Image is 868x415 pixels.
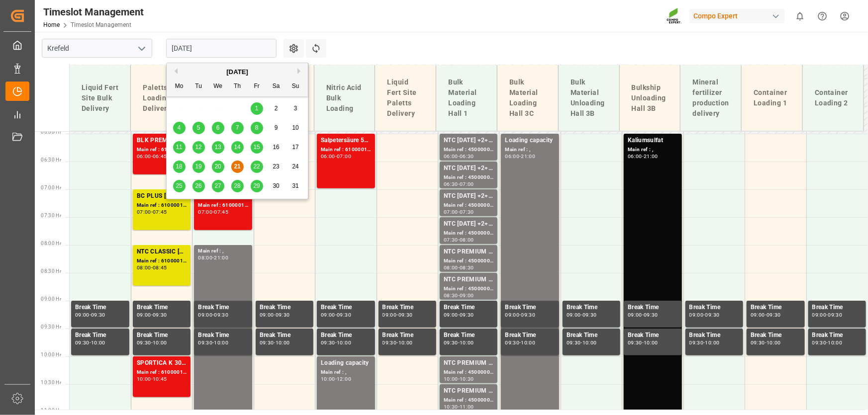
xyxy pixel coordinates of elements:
div: 09:00 [460,293,474,298]
div: Liquid Fert Site Paletts Delivery [383,73,428,123]
div: 06:00 [628,154,642,159]
div: Main ref : , [321,368,371,377]
div: 09:00 [505,313,519,317]
span: 07:30 Hr [41,213,61,218]
div: Compo Expert [689,9,785,23]
div: Break Time [75,303,125,313]
div: 09:30 [705,313,720,317]
a: Home [43,21,60,28]
div: Tu [193,81,205,93]
div: 10:00 [214,340,228,345]
div: Choose Sunday, August 3rd, 2025 [289,102,302,115]
div: 10:00 [644,340,658,345]
div: 07:00 [198,210,212,214]
div: Main ref : 4500000012, 2000000014; [444,257,493,265]
div: 07:00 [137,210,151,214]
div: Container Loading 1 [750,83,794,112]
div: Container Loading 2 [811,83,856,112]
input: DD.MM.YYYY [166,39,277,58]
div: - [826,340,828,345]
div: Break Time [383,303,432,313]
div: 09:30 [153,313,167,317]
div: Kaliumsulfat [628,136,677,146]
div: Choose Tuesday, August 26th, 2025 [193,180,205,192]
div: Nitric Acid Bulk Loading [322,79,367,118]
div: 10:00 [521,340,536,345]
div: 07:45 [153,210,167,214]
span: 4 [178,124,181,131]
div: - [335,154,337,159]
div: Break Time [505,331,555,340]
span: 06:00 Hr [41,129,61,135]
div: Choose Wednesday, August 20th, 2025 [212,161,224,173]
div: - [90,313,91,317]
div: 12:00 [337,377,351,381]
div: Break Time [260,303,309,313]
div: Main ref : , [198,247,248,255]
div: Choose Tuesday, August 19th, 2025 [193,161,205,173]
div: Choose Sunday, August 31st, 2025 [289,180,302,192]
div: 09:00 [751,313,765,317]
div: - [396,340,398,345]
div: 09:30 [628,340,642,345]
div: Break Time [505,303,555,313]
div: Choose Wednesday, August 27th, 2025 [212,180,224,192]
span: 15 [253,144,260,151]
div: Main ref : 4500000131, 2000000058; [444,173,493,182]
div: Break Time [260,331,309,340]
div: 10:00 [276,340,290,345]
span: 19 [195,163,201,170]
span: 16 [273,144,279,151]
div: 10:45 [153,377,167,381]
button: Compo Expert [689,6,789,25]
button: open menu [134,41,149,56]
div: Choose Saturday, August 9th, 2025 [270,122,283,134]
div: 09:30 [214,313,228,317]
div: Choose Thursday, August 7th, 2025 [231,122,244,134]
div: 07:30 [460,210,474,214]
div: 09:30 [767,313,781,317]
div: 11:00 [460,405,474,409]
div: Choose Friday, August 22nd, 2025 [251,161,263,173]
div: 10:00 [337,340,351,345]
span: 5 [197,124,200,131]
div: Main ref : 4500000000, 2000000014; [444,396,493,405]
div: Break Time [75,331,125,340]
div: 07:30 [444,238,458,242]
div: - [703,340,705,345]
div: 09:30 [582,313,597,317]
span: 23 [273,163,279,170]
div: 09:00 [75,313,90,317]
div: SPORTICA K 30-0-10 26%UH 25kg (x40) INT;FLO T PERM [DATE] 25kg (x40) INT;BLK CLASSIC [DATE] 25kg(... [137,358,187,368]
div: 09:30 [383,340,397,345]
input: Type to search/select [42,39,152,58]
div: Choose Sunday, August 24th, 2025 [289,161,302,173]
div: Break Time [444,331,493,340]
div: 07:45 [214,210,228,214]
div: Break Time [383,331,432,340]
span: 09:30 Hr [41,324,61,330]
div: Main ref : 6100001281, 2000001115; [137,368,187,377]
span: 25 [176,182,182,189]
div: 08:00 [198,255,212,260]
div: - [151,340,153,345]
div: NTC [DATE] +2+TE BULK; [444,219,493,229]
div: 09:30 [689,340,704,345]
span: 30 [273,182,279,189]
div: - [396,313,398,317]
div: Break Time [628,303,677,313]
div: Choose Sunday, August 17th, 2025 [289,141,302,154]
span: 11:00 Hr [41,408,61,413]
div: - [458,210,460,214]
span: 17 [292,144,298,151]
div: Bulk Material Unloading Hall 3B [567,73,611,123]
div: Choose Tuesday, August 12th, 2025 [193,141,205,154]
div: - [519,340,521,345]
div: - [212,340,214,345]
div: 09:00 [689,313,704,317]
div: Choose Saturday, August 2nd, 2025 [270,102,283,115]
div: 10:00 [91,340,105,345]
div: Choose Tuesday, August 5th, 2025 [193,122,205,134]
span: 18 [176,163,182,170]
div: 06:45 [153,154,167,159]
